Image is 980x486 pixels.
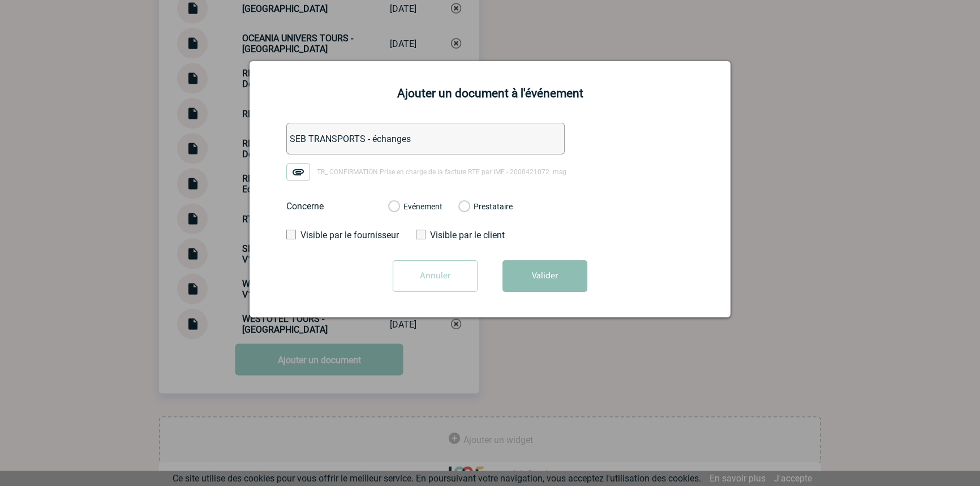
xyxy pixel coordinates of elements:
[458,202,469,212] label: Prestataire
[317,168,566,176] span: TR_ CONFIRMATION Prise en charge de la facture RTE par IME - 2000421072 .msg
[416,230,521,240] label: Visible par le client
[286,201,377,212] label: Concerne
[388,202,399,212] label: Evénement
[286,230,391,240] label: Visible par le fournisseur
[264,87,716,100] h2: Ajouter un document à l'événement
[286,123,565,154] input: Désignation
[393,260,478,292] input: Annuler
[502,260,587,292] button: Valider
